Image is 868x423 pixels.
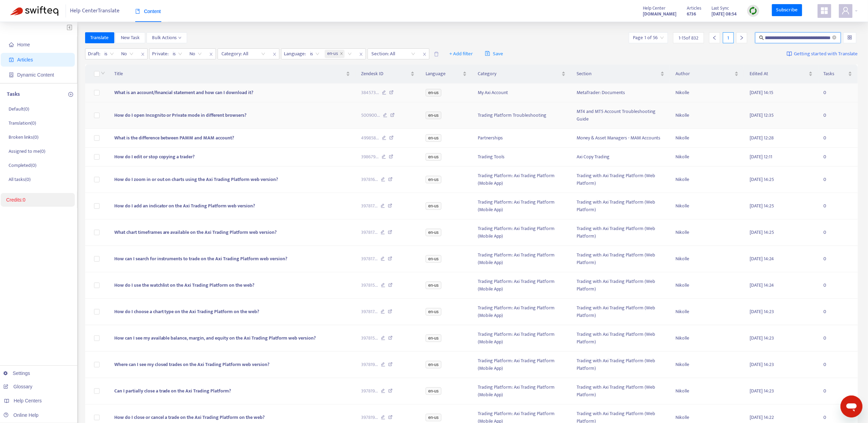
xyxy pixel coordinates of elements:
td: Trading Platform: Axi Trading Platform (Mobile App) [472,299,571,325]
span: Help Center Translate [70,4,120,18]
td: 0 [818,129,858,148]
span: en-us [325,50,345,58]
td: 0 [818,83,858,102]
span: How can I see my available balance, margin, and equity on the Axi Trading Platform web version? [114,334,316,342]
span: container [9,72,14,77]
td: Nikolle [670,129,744,148]
span: en-us [426,229,441,236]
a: Subscribe [772,4,802,16]
span: close [420,50,429,58]
span: [DATE] 14:23 [750,334,774,342]
td: Axi Copy Trading [571,148,670,167]
span: delete [434,52,439,57]
span: What is the difference between PAMM and MAM account? [114,134,234,142]
span: [DATE] 14:25 [750,202,774,210]
span: close [270,50,279,58]
th: Category [472,65,571,83]
span: [DATE] 14:22 [750,413,774,421]
td: Nikolle [670,83,744,102]
span: en-us [426,308,441,316]
td: Trading with Axi Trading Platform (Web Platform) [571,378,670,404]
td: 0 [818,352,858,378]
span: Language [426,70,462,78]
td: Trading Platform: Axi Trading Platform (Mobile App) [472,167,571,193]
span: 397819 ... [361,414,378,421]
span: account-book [9,57,14,62]
span: 397817 ... [361,308,378,316]
span: Last Sync [712,4,729,12]
span: Edited At [750,70,807,78]
span: en-us [426,176,441,183]
td: 0 [818,102,858,129]
span: close [340,52,343,56]
span: book [135,9,140,14]
span: left [712,35,717,40]
span: en-us [426,414,441,421]
span: down [101,71,105,75]
td: Trading Platform Troubleshooting [472,102,571,129]
button: Bulk Actionsdown [147,32,187,43]
a: Glossary [3,384,32,389]
td: 0 [818,246,858,272]
span: [DATE] 14:23 [750,308,774,316]
th: Zendesk ID [356,65,420,83]
span: + Add filter [449,50,473,58]
p: All tasks ( 0 ) [9,176,31,183]
p: Default ( 0 ) [9,105,29,113]
td: 0 [818,167,858,193]
strong: 6736 [687,10,696,18]
a: Getting started with Translate [787,48,858,59]
td: Trading with Axi Trading Platform (Web Platform) [571,167,670,193]
span: [DATE] 14:25 [750,228,774,236]
span: Help Centers [14,398,42,403]
button: Translate [85,32,114,43]
td: 0 [818,193,858,219]
span: en-us [426,334,441,342]
p: Completed ( 0 ) [9,162,36,169]
td: Nikolle [670,325,744,352]
span: Home [17,42,30,47]
span: en-us [426,255,441,263]
p: Tasks [7,90,20,99]
span: Tasks [824,70,847,78]
a: Online Help [3,412,38,418]
span: save [485,51,490,56]
span: Dynamic Content [17,72,54,78]
span: How do I use the watchlist on the Axi Trading Platform on the web? [114,281,255,289]
td: Nikolle [670,378,744,404]
span: How do I close or cancel a trade on the Axi Trading Platform on the web? [114,413,265,421]
td: Nikolle [670,167,744,193]
td: Nikolle [670,246,744,272]
td: Trading with Axi Trading Platform (Web Platform) [571,219,670,246]
td: Money & Asset Managers - MAM Accounts [571,129,670,148]
span: New Task [121,34,140,42]
span: 499858 ... [361,134,379,142]
span: en-us [426,134,441,142]
td: 0 [818,299,858,325]
span: en-us [426,153,441,161]
span: Articles [17,57,33,62]
td: Trading Platform: Axi Trading Platform (Mobile App) [472,352,571,378]
span: How do I choose a chart type on the Axi Trading Platform on the web? [114,308,259,316]
td: Nikolle [670,272,744,299]
span: en-us [426,282,441,289]
span: close [138,50,147,58]
td: My Axi Account [472,83,571,102]
td: Trading with Axi Trading Platform (Web Platform) [571,352,670,378]
td: 0 [818,325,858,352]
span: Author [675,70,733,78]
span: close [357,50,366,58]
td: Trading with Axi Trading Platform (Web Platform) [571,193,670,219]
span: search [759,35,764,40]
td: Trading Platform: Axi Trading Platform (Mobile App) [472,193,571,219]
span: appstore [820,7,829,15]
span: user [842,7,850,15]
span: en-us [426,89,441,96]
td: Nikolle [670,102,744,129]
strong: [DOMAIN_NAME] [643,10,677,18]
span: Help Center [643,4,666,12]
span: en-us [426,202,441,210]
button: New Task [115,32,145,43]
span: Articles [687,4,702,12]
span: [DATE] 12:28 [750,134,774,142]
